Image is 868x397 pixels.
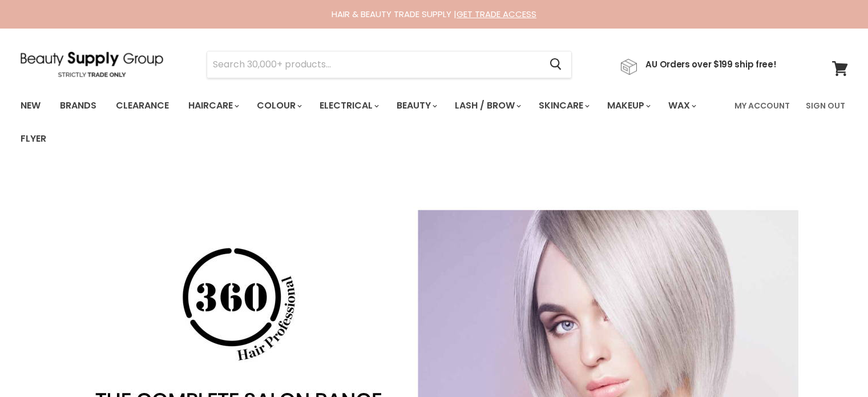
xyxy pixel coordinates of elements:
a: Makeup [599,94,657,118]
nav: Main [6,89,862,155]
a: My Account [728,94,797,118]
a: New [12,94,49,118]
a: Skincare [530,94,596,118]
a: Beauty [388,94,444,118]
a: Electrical [311,94,386,118]
a: Flyer [12,127,55,151]
input: Search [207,51,541,78]
a: Colour [248,94,309,118]
button: Search [541,51,571,78]
form: Product [207,51,572,78]
ul: Main menu [12,89,728,155]
a: Wax [660,94,703,118]
a: Lash / Brow [446,94,528,118]
a: Clearance [107,94,177,118]
a: Brands [51,94,105,118]
div: HAIR & BEAUTY TRADE SUPPLY | [6,9,862,20]
a: Sign Out [799,94,852,118]
a: GET TRADE ACCESS [457,8,536,20]
a: Haircare [180,94,246,118]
